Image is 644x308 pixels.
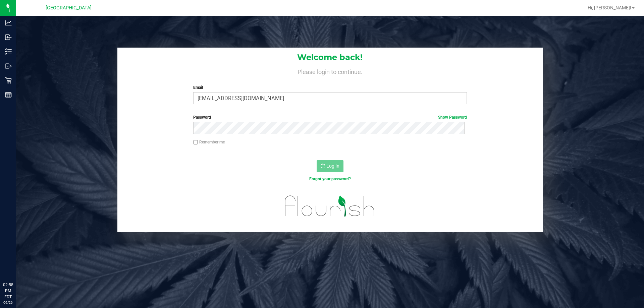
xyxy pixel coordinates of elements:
[438,115,467,120] a: Show Password
[277,189,383,223] img: flourish_logo.svg
[5,91,12,98] inline-svg: Reports
[309,177,351,181] a: Forgot your password?
[193,140,198,145] input: Remember me
[5,34,12,41] inline-svg: Inbound
[317,160,343,172] button: Log In
[5,77,12,84] inline-svg: Retail
[5,19,12,26] inline-svg: Analytics
[588,5,631,10] span: Hi, [PERSON_NAME]!
[3,300,13,305] p: 09/26
[5,48,12,55] inline-svg: Inventory
[46,5,92,11] span: [GEOGRAPHIC_DATA]
[3,282,13,300] p: 02:58 PM EDT
[5,63,12,69] inline-svg: Outbound
[117,53,543,62] h1: Welcome back!
[193,84,467,90] label: Email
[193,115,211,120] span: Password
[326,163,339,169] span: Log In
[193,139,225,145] label: Remember me
[117,67,543,75] h4: Please login to continue.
